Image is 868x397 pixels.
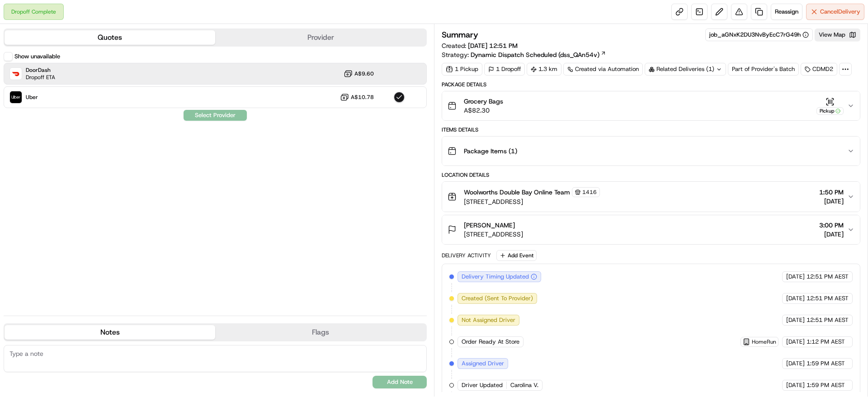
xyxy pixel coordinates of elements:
[462,273,529,281] span: Delivery Timing Updated
[786,381,805,389] span: [DATE]
[442,182,860,212] button: Woolworths Double Bay Online Team1416[STREET_ADDRESS]1:50 PM[DATE]
[775,8,798,16] span: Reassign
[26,74,55,81] span: Dropoff ETA
[215,325,426,340] button: Flags
[752,338,776,345] span: HomeRun
[563,63,643,76] a: Created via Automation
[462,359,504,368] span: Assigned Driver
[354,70,374,77] span: A$9.60
[807,338,845,346] span: 1:12 PM AEST
[442,50,606,59] div: Strategy:
[806,4,864,20] button: CancelDelivery
[26,66,55,74] span: DoorDash
[442,91,860,120] button: Grocery BagsA$82.30Pickup
[819,230,844,239] span: [DATE]
[807,273,849,281] span: 12:51 PM AEST
[351,94,374,101] span: A$10.78
[26,94,38,101] span: Uber
[786,359,805,368] span: [DATE]
[496,250,537,261] button: Add Event
[464,106,503,115] span: A$82.30
[582,189,597,196] span: 1416
[471,50,599,59] span: Dynamic Dispatch Scheduled (dss_QAn54v)
[709,31,809,39] button: job_aGNxK2DU3NvByEcC7rG49h
[807,359,845,368] span: 1:59 PM AEST
[807,316,849,324] span: 12:51 PM AEST
[14,52,60,61] label: Show unavailable
[462,316,515,324] span: Not Assigned Driver
[464,147,517,156] span: Package Items ( 1 )
[468,42,518,50] span: [DATE] 12:51 PM
[801,63,837,76] div: CDMD2
[442,215,860,244] button: [PERSON_NAME][STREET_ADDRESS]3:00 PM[DATE]
[815,28,860,41] button: View Map
[816,97,844,115] button: Pickup
[10,68,22,80] img: DoorDash
[819,197,844,206] span: [DATE]
[10,91,22,103] img: Uber
[816,107,844,115] div: Pickup
[645,63,726,76] div: Related Deliveries (1)
[5,325,215,340] button: Notes
[819,221,844,230] span: 3:00 PM
[442,41,518,50] span: Created:
[464,197,600,206] span: [STREET_ADDRESS]
[442,126,860,133] div: Items Details
[442,252,491,259] div: Delivery Activity
[464,97,503,106] span: Grocery Bags
[462,338,519,346] span: Order Ready At Store
[786,338,805,346] span: [DATE]
[464,221,515,230] span: [PERSON_NAME]
[819,188,844,197] span: 1:50 PM
[464,188,570,197] span: Woolworths Double Bay Online Team
[786,316,805,324] span: [DATE]
[527,63,561,76] div: 1.3 km
[462,381,503,389] span: Driver Updated
[786,294,805,302] span: [DATE]
[442,81,860,88] div: Package Details
[771,4,802,20] button: Reassign
[442,63,482,76] div: 1 Pickup
[340,93,374,102] button: A$10.78
[215,30,426,45] button: Provider
[464,230,523,239] span: [STREET_ADDRESS]
[344,69,374,78] button: A$9.60
[442,31,478,39] h3: Summary
[510,381,538,389] span: Carolina V.
[5,30,215,45] button: Quotes
[484,63,525,76] div: 1 Dropoff
[807,294,849,302] span: 12:51 PM AEST
[786,273,805,281] span: [DATE]
[462,294,533,302] span: Created (Sent To Provider)
[442,171,860,179] div: Location Details
[820,8,860,16] span: Cancel Delivery
[807,381,845,389] span: 1:59 PM AEST
[442,137,860,165] button: Package Items (1)
[471,50,606,59] a: Dynamic Dispatch Scheduled (dss_QAn54v)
